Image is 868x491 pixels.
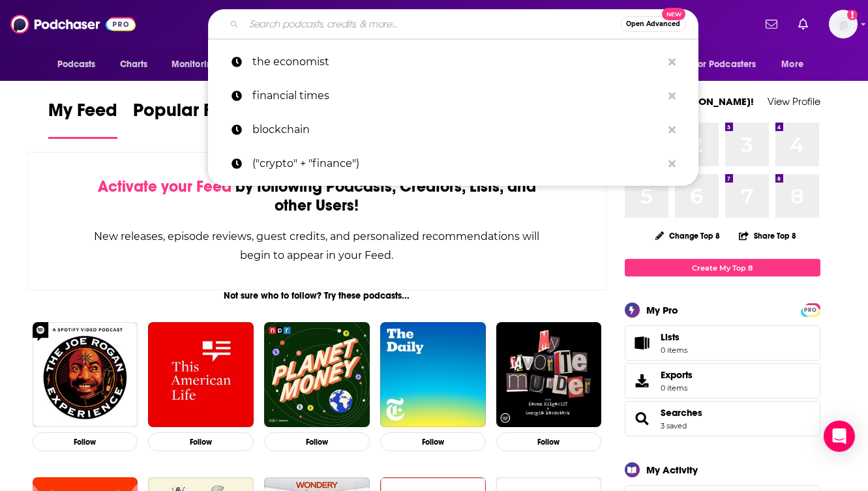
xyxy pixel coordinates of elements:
svg: Add a profile image [847,10,858,20]
span: Charts [120,55,148,74]
button: open menu [772,52,820,77]
span: Exports [629,372,655,390]
a: My Feed [48,99,117,139]
img: Planet Money [264,322,370,428]
span: For Podcasters [694,55,756,74]
button: Share Top 8 [738,223,797,248]
input: Search podcasts, credits, & more... [244,14,620,35]
button: open menu [162,52,235,77]
p: ("crypto" + "finance") [252,147,662,181]
a: View Profile [768,95,820,108]
span: Exports [661,369,693,381]
a: financial times [208,79,698,113]
div: Not sure who to follow? Try these podcasts... [27,290,607,301]
a: blockchain [208,113,698,147]
img: Podchaser - Follow, Share and Rate Podcasts [10,12,136,37]
button: Show profile menu [829,10,858,38]
button: Follow [496,432,602,451]
span: Activate your Feed [98,177,232,196]
span: More [781,55,803,74]
p: financial times [252,79,662,113]
span: 0 items [661,346,687,355]
button: Open AdvancedNew [620,16,686,32]
a: Searches [629,409,655,428]
img: User Profile [829,10,858,38]
a: Lists [625,325,820,361]
a: Show notifications dropdown [793,13,813,35]
a: the economist [208,45,698,79]
a: Popular Feed [133,99,244,139]
a: Charts [112,52,156,77]
div: My Pro [646,304,678,316]
img: The Joe Rogan Experience [33,322,138,428]
img: The Daily [380,322,486,428]
button: Follow [380,432,486,451]
button: Follow [264,432,370,451]
img: My Favorite Murder with Karen Kilgariff and Georgia Hardstark [496,322,602,428]
span: Lists [661,331,687,343]
p: blockchain [252,113,662,147]
span: 0 items [661,383,693,393]
div: by following Podcasts, Creators, Lists, and other Users! [93,177,541,215]
span: Open Advanced [626,21,680,27]
span: Podcasts [57,55,96,74]
span: Logged in as HughE [829,10,858,38]
div: Search podcasts, credits, & more... [208,9,698,39]
span: New [662,8,685,20]
span: Searches [625,401,820,436]
button: Follow [148,432,254,451]
a: Show notifications dropdown [760,13,783,35]
button: open menu [48,52,113,77]
span: PRO [803,305,818,315]
span: Lists [661,331,680,343]
span: My Feed [48,99,117,129]
a: PRO [803,305,818,314]
span: Lists [629,334,655,352]
div: My Activity [646,464,698,476]
a: Create My Top 8 [625,259,820,276]
a: 3 saved [661,421,687,430]
p: the economist [252,45,662,79]
div: Open Intercom Messenger [824,421,855,452]
a: Exports [625,363,820,398]
button: Follow [33,432,138,451]
button: Change Top 8 [648,228,728,244]
div: New releases, episode reviews, guest credits, and personalized recommendations will begin to appe... [93,227,541,265]
img: This American Life [148,322,254,428]
a: ("crypto" + "finance") [208,147,698,181]
button: open menu [685,52,775,77]
span: Popular Feed [133,99,244,129]
a: Searches [661,407,702,419]
span: Monitoring [172,55,218,74]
